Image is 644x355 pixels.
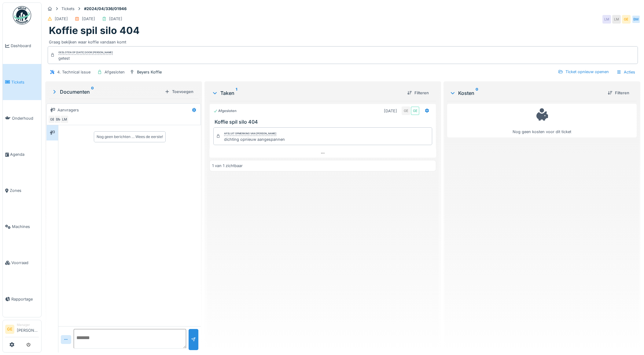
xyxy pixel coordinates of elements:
[10,151,39,157] span: Agenda
[450,89,603,97] div: Kosten
[51,88,162,95] div: Documenten
[3,281,41,317] a: Rapportage
[17,323,39,336] li: [PERSON_NAME]
[3,100,41,136] a: Onderhoud
[48,115,57,124] div: GE
[556,68,611,76] div: Ticket opnieuw openen
[224,132,276,136] div: Afsluit opmerking van [PERSON_NAME]
[3,64,41,100] a: Tickets
[97,134,163,140] div: Nog geen berichten … Wees de eerste!
[212,163,243,169] div: 1 van 1 zichtbaar
[3,173,41,209] a: Zones
[10,188,39,193] span: Zones
[82,6,129,12] strong: #2024/04/336/01946
[622,15,631,24] div: GE
[405,89,431,97] div: Filteren
[60,115,69,124] div: LM
[612,15,621,24] div: LM
[82,16,95,22] div: [DATE]
[12,115,39,121] span: Onderhoud
[55,16,68,22] div: [DATE]
[13,6,31,24] img: Badge_color-CXgf-gQk.svg
[3,28,41,64] a: Dashboard
[3,136,41,172] a: Agenda
[5,323,39,337] a: GE Manager[PERSON_NAME]
[58,55,113,61] div: getest
[411,106,419,115] div: GE
[162,88,196,96] div: Toevoegen
[61,6,75,12] div: Tickets
[11,296,39,302] span: Rapportage
[236,89,237,97] sup: 1
[402,106,410,115] div: GE
[384,108,397,114] div: [DATE]
[11,43,39,49] span: Dashboard
[215,119,433,125] h3: Koffie spil silo 404
[224,136,285,142] div: dichting opnieuw aangespannen
[58,50,113,55] div: Gesloten op [DATE] door [PERSON_NAME]
[605,89,632,97] div: Filteren
[12,224,39,230] span: Machines
[3,245,41,281] a: Voorraad
[632,15,640,24] div: BM
[49,25,140,36] h1: Koffie spil silo 404
[105,69,125,75] div: Afgesloten
[49,37,637,45] div: Graag bekijken waar koffie vandaan komt
[602,15,611,24] div: LM
[5,325,14,334] li: GE
[212,89,402,97] div: Taken
[476,89,478,97] sup: 0
[137,69,162,75] div: Beyers Koffie
[11,260,39,266] span: Voorraad
[3,209,41,245] a: Machines
[57,107,79,113] div: Aanvragers
[91,88,94,95] sup: 0
[614,68,638,77] div: Acties
[17,323,39,327] div: Manager
[109,16,122,22] div: [DATE]
[54,115,63,124] div: BM
[11,79,39,85] span: Tickets
[57,69,90,75] div: 4. Technical issue
[213,108,237,114] div: Afgesloten
[451,106,633,135] div: Nog geen kosten voor dit ticket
